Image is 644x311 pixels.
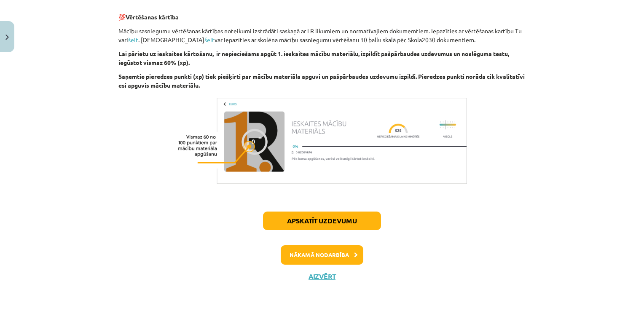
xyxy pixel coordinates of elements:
[118,72,525,89] b: Saņemtie pieredzes punkti (xp) tiek piešķirti par mācību materiāla apguvi un pašpārbaudes uzdevum...
[306,272,338,281] button: Aizvērt
[118,27,526,44] p: Mācību sasniegumu vērtēšanas kārtības noteikumi izstrādāti saskaņā ar LR likumiem un normatīvajie...
[118,4,526,21] p: 💯
[263,212,381,230] button: Apskatīt uzdevumu
[281,245,363,265] button: Nākamā nodarbība
[128,36,138,43] a: šeit
[5,35,9,40] img: icon-close-lesson-0947bae3869378f0d4975bcd49f059093ad1ed9edebbc8119c70593378902aed.svg
[118,50,509,66] b: Lai pārietu uz ieskaites kārtošanu, ir nepieciešams apgūt 1. ieskaites mācību materiālu, izpildīt...
[126,13,179,21] b: Vērtēšanas kārtība
[204,36,215,43] a: šeit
